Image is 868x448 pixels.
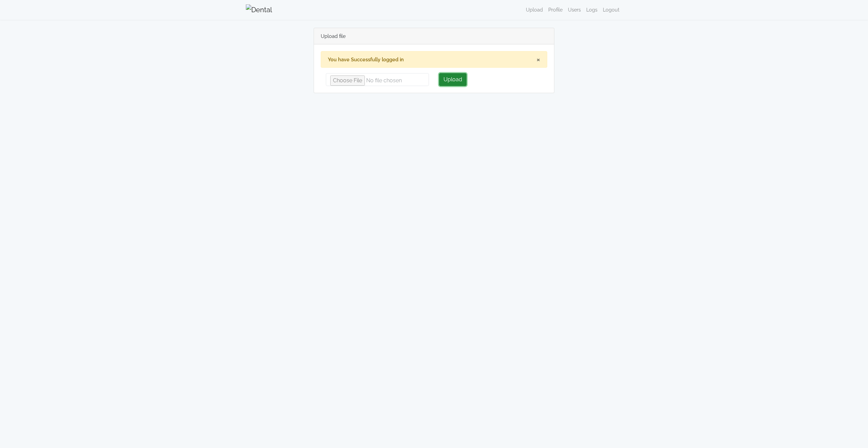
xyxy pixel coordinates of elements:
img: Dental Whale Logo [246,4,272,15]
a: Profile [546,3,565,16]
div: Upload file [314,28,554,44]
a: Logout [600,3,622,16]
button: Upload [439,73,467,86]
strong: You have Successfully logged in [328,57,404,62]
a: Upload [523,3,546,16]
button: × [536,56,540,64]
a: Logs [584,3,600,16]
a: Users [565,3,584,16]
